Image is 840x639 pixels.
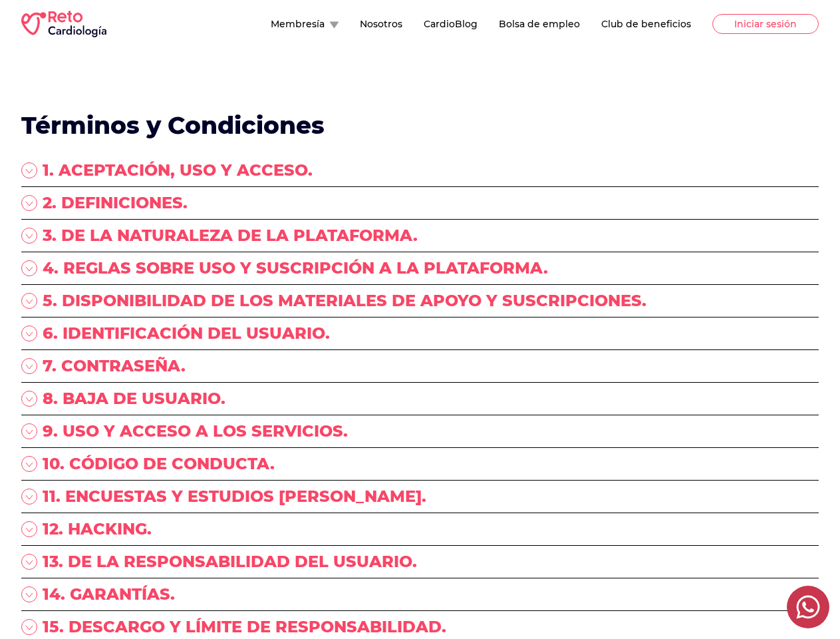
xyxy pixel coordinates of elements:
p: 7. CONTRASEÑA. [43,355,186,377]
p: 3. DE LA NATURALEZA DE LA PLATAFORMA. [43,225,418,246]
button: CardioBlog [424,17,478,31]
h1: Términos y Condiciones [21,112,819,138]
p: 4. REGLAS SOBRE USO Y SUSCRIPCIÓN A LA PLATAFORMA. [43,258,548,279]
p: 11. ENCUESTAS Y ESTUDIOS [PERSON_NAME]. [43,486,426,507]
p: 1. ACEPTACIÓN, USO Y ACCESO. [43,160,313,181]
button: Iniciar sesión [712,14,819,34]
img: RETO Cardio Logo [21,11,106,37]
button: Bolsa de empleo [499,17,580,31]
button: Club de beneficios [601,17,691,31]
p: 9. USO Y ACCESO A LOS SERVICIOS. [43,421,348,442]
p: 13. DE LA RESPONSABILIDAD DEL USUARIO. [43,551,417,572]
p: 2. DEFINICIONES. [43,192,188,214]
p: 10. CÓDIGO DE CONDUCTA. [43,453,275,475]
button: Membresía [271,17,339,31]
p: 14. GARANTÍAS. [43,584,175,605]
button: Nosotros [360,17,402,31]
p: 15. DESCARGO Y LÍMITE DE RESPONSABILIDAD. [43,616,446,638]
p: 5. DISPONIBILIDAD DE LOS MATERIALES DE APOYO Y SUSCRIPCIONES. [43,290,646,312]
p: 8. BAJA DE USUARIO. [43,388,225,409]
p: 6. IDENTIFICACIÓN DEL USUARIO. [43,323,330,344]
p: 12. HACKING. [43,519,152,540]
